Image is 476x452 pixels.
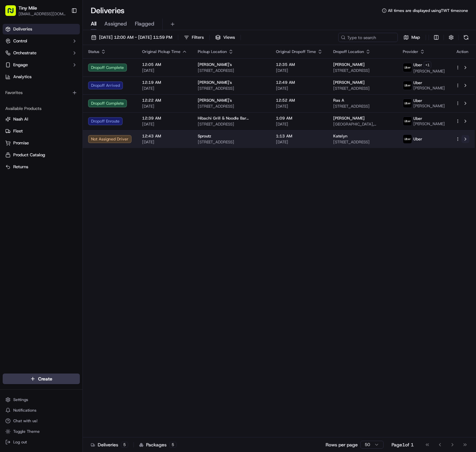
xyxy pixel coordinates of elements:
span: [PERSON_NAME] [333,62,365,67]
span: 12:52 AM [276,98,323,103]
span: [DATE] [142,68,187,73]
span: Pylon [66,113,80,118]
a: Deliveries [3,24,80,34]
button: Filters [181,33,207,42]
span: Log out [13,439,27,445]
div: Page 1 of 1 [392,441,414,448]
span: 12:19 AM [142,80,187,85]
img: 1736555255976-a54dd68f-1ca7-489b-9aae-adbdc363a1c4 [7,64,19,75]
span: All [91,20,96,28]
input: Type to search [338,33,398,42]
span: Katelyn [333,133,347,139]
span: Hibachi Grill & Noodle Bar ([GEOGRAPHIC_DATA]) [198,116,265,121]
span: [DATE] [276,86,323,91]
button: Tiny Mile[EMAIL_ADDRESS][DOMAIN_NAME] [3,3,69,19]
span: Ras A [333,98,344,103]
span: [STREET_ADDRESS] [198,68,265,73]
span: Orchestrate [13,50,36,56]
span: Settings [13,397,28,402]
input: Got a question? Start typing here... [17,43,119,50]
span: All times are displayed using TWT timezone [388,8,468,13]
span: Control [13,38,27,44]
div: 5 [169,442,177,448]
span: Engage [13,62,28,68]
span: [STREET_ADDRESS] [198,86,265,91]
div: Deliveries [91,441,128,448]
img: uber-new-logo.jpeg [403,135,412,143]
div: We're available if you need us! [23,70,84,75]
span: [PERSON_NAME] [413,103,445,109]
button: Returns [3,162,80,172]
span: [DATE] [142,86,187,91]
button: Tiny Mile [19,5,37,11]
a: Powered byPylon [47,112,80,118]
span: [DATE] 12:00 AM - [DATE] 11:59 PM [99,34,172,40]
button: Engage [3,60,80,70]
span: 12:43 AM [142,133,187,139]
span: [STREET_ADDRESS] [198,104,265,109]
div: 5 [121,442,128,448]
span: Notifications [13,408,36,413]
span: Uber [413,98,422,103]
span: Pickup Location [198,49,227,54]
span: Provider [403,49,418,54]
button: Toggle Theme [3,427,80,436]
img: uber-new-logo.jpeg [403,63,412,72]
span: [DATE] [276,122,323,127]
span: [STREET_ADDRESS] [333,139,392,145]
span: Product Catalog [13,152,45,158]
img: uber-new-logo.jpeg [403,81,412,90]
span: [DATE] [142,104,187,109]
button: Notifications [3,406,80,415]
span: Promise [13,140,29,146]
span: [PERSON_NAME] [413,121,445,126]
span: Views [223,34,235,40]
span: Uber [413,80,422,85]
span: [STREET_ADDRESS] [198,139,265,145]
span: 12:35 AM [276,62,323,67]
p: Welcome 👋 [7,27,121,37]
span: Analytics [13,74,31,80]
a: Product Catalog [5,152,77,158]
span: [DATE] [142,122,187,127]
span: [DATE] [142,139,187,145]
span: [PERSON_NAME] [413,85,445,91]
span: [DATE] [276,68,323,73]
img: uber-new-logo.jpeg [403,117,412,126]
span: Uber [413,136,422,142]
span: [DATE] [276,139,323,145]
button: [DATE] 12:00 AM - [DATE] 11:59 PM [88,33,175,42]
a: Returns [5,164,77,170]
button: Chat with us! [3,416,80,426]
span: [STREET_ADDRESS] [333,68,392,73]
button: Map [400,33,423,42]
button: Control [3,36,80,46]
div: 💻 [56,97,61,102]
p: Rows per page [326,441,358,448]
span: API Documentation [63,96,106,103]
span: 1:09 AM [276,116,323,121]
h1: Deliveries [91,5,125,16]
span: Assigned [104,20,127,28]
span: 12:05 AM [142,62,187,67]
span: Map [411,34,420,40]
a: Fleet [5,128,77,134]
div: Action [455,49,469,54]
span: 12:22 AM [142,98,187,103]
span: Returns [13,164,28,170]
span: [STREET_ADDRESS] [198,122,265,127]
span: Dropoff Location [333,49,364,54]
div: Favorites [3,87,80,98]
div: Start new chat [23,64,109,70]
span: 1:13 AM [276,133,323,139]
button: [EMAIL_ADDRESS][DOMAIN_NAME] [19,11,66,17]
div: 📗 [7,97,12,102]
span: Status [88,49,99,54]
span: Filters [192,34,204,40]
span: [DATE] [276,104,323,109]
button: Create [3,374,80,384]
span: [PERSON_NAME] [333,80,365,85]
span: [STREET_ADDRESS] [333,104,392,109]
